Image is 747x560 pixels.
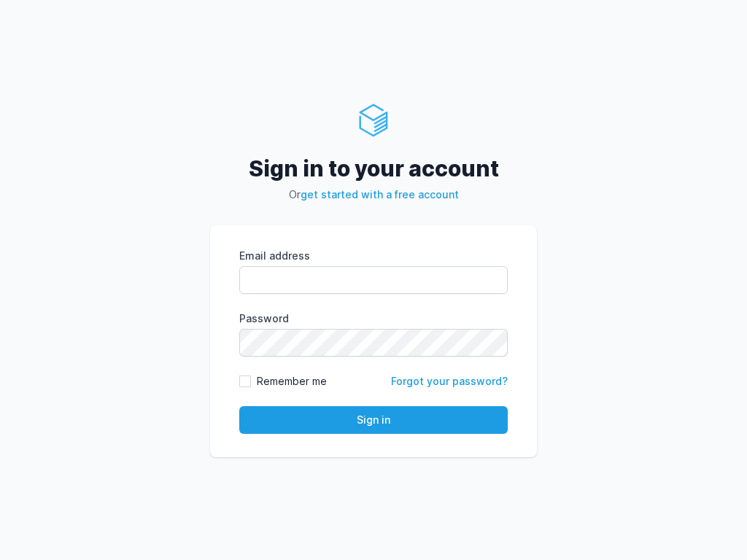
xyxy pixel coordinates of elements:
label: Email address [239,249,508,263]
a: Forgot your password? [391,375,508,387]
h2: Sign in to your account [210,155,537,182]
img: ServerAuth [356,103,391,138]
label: Password [239,311,508,326]
a: get started with a free account [301,188,459,201]
label: Remember me [257,374,327,389]
p: Or [210,187,537,202]
button: Sign in [239,406,508,434]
